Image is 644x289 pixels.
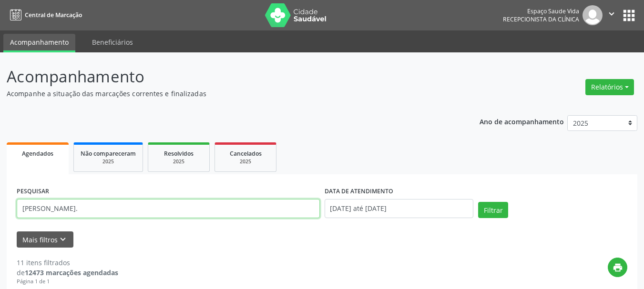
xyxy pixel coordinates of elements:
[222,158,269,165] div: 2025
[585,79,634,95] button: Relatórios
[583,5,603,25] img: img
[7,89,448,99] p: Acompanhe a situação das marcações correntes e finalizadas
[81,158,136,165] div: 2025
[155,158,203,165] div: 2025
[81,149,136,158] span: Não compareceram
[608,258,627,277] button: print
[603,5,621,25] button: 
[58,234,68,245] i: keyboard_arrow_down
[503,7,579,15] div: Espaço Saude Vida
[17,278,118,286] div: Página 1 de 1
[25,11,82,19] span: Central de Marcação
[17,184,49,199] label: PESQUISAR
[613,262,623,273] i: print
[230,149,262,158] span: Cancelados
[17,231,73,248] button: Mais filtroskeyboard_arrow_down
[621,7,637,24] button: apps
[17,258,118,268] div: 11 itens filtrados
[17,199,320,218] input: Nome, código do beneficiário ou CPF
[480,115,564,127] p: Ano de acompanhamento
[25,268,118,277] strong: 12473 marcações agendadas
[164,149,194,158] span: Resolvidos
[7,65,448,89] p: Acompanhamento
[325,199,474,218] input: Selecione um intervalo
[17,268,118,278] div: de
[606,9,617,19] i: 
[478,202,508,218] button: Filtrar
[85,34,140,50] a: Beneficiários
[325,184,393,199] label: DATA DE ATENDIMENTO
[7,7,82,23] a: Central de Marcação
[503,15,579,23] span: Recepcionista da clínica
[22,149,53,158] span: Agendados
[3,34,75,52] a: Acompanhamento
